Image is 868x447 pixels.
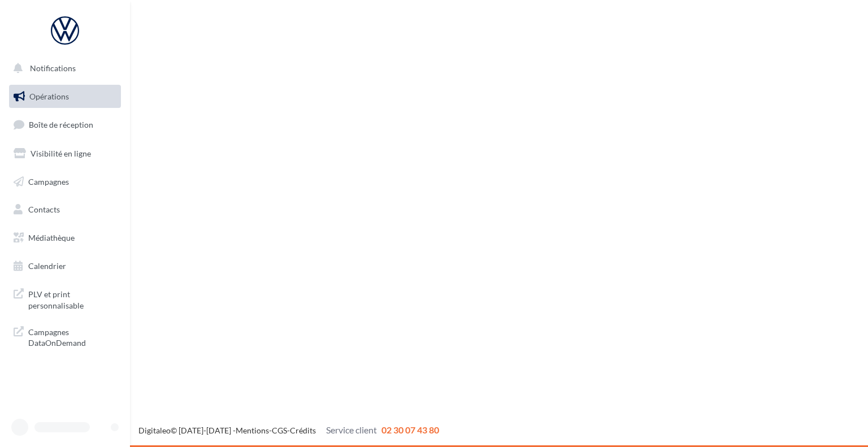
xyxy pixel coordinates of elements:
[7,85,123,109] a: Opérations
[31,149,91,158] span: Visibilité en ligne
[28,324,116,349] span: Campagnes DataOnDemand
[7,226,123,250] a: Médiathèque
[28,261,66,271] span: Calendrier
[28,233,75,242] span: Médiathèque
[236,426,269,435] a: Mentions
[138,426,171,435] a: Digitaleo
[7,282,123,315] a: PLV et print personnalisable
[290,426,316,435] a: Crédits
[7,254,123,278] a: Calendrier
[29,120,93,129] span: Boîte de réception
[28,287,116,311] span: PLV et print personnalisable
[7,142,123,166] a: Visibilité en ligne
[272,426,287,435] a: CGS
[381,424,439,435] span: 02 30 07 43 80
[30,63,76,73] span: Notifications
[7,198,123,222] a: Contacts
[28,205,60,214] span: Contacts
[326,424,377,435] span: Service client
[7,112,123,137] a: Boîte de réception
[7,170,123,194] a: Campagnes
[28,176,69,186] span: Campagnes
[7,57,119,80] button: Notifications
[138,426,439,435] span: © [DATE]-[DATE] - - -
[29,92,69,101] span: Opérations
[7,320,123,353] a: Campagnes DataOnDemand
